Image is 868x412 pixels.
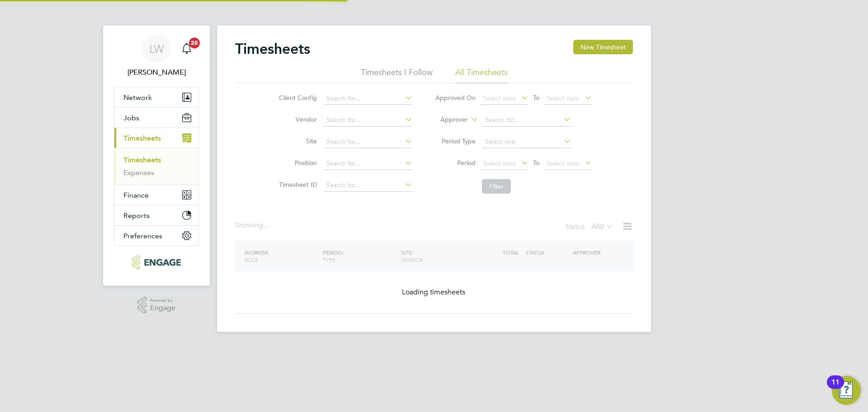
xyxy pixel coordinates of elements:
h2: Timesheets [235,40,310,58]
div: Timesheets [114,148,198,185]
nav: Main navigation [103,25,210,286]
span: To [530,157,542,169]
span: ... [263,221,269,230]
button: Preferences [114,226,198,246]
label: Period Type [435,137,476,145]
div: Status [565,221,615,233]
a: Timesheets [123,156,161,164]
span: To [530,92,542,104]
span: Engage [150,304,175,312]
span: Select date [483,159,516,167]
span: Select date [547,159,580,167]
span: Preferences [123,232,162,240]
label: Approved On [435,94,476,102]
span: Finance [123,191,149,199]
span: 0 [600,222,604,231]
span: LW [149,43,164,55]
button: Finance [114,185,198,205]
label: Approver [427,115,468,124]
label: Site [276,137,317,145]
span: Select date [483,94,516,102]
input: Search for... [323,92,412,105]
label: Timesheet ID [276,180,317,189]
input: Search for... [323,179,412,192]
span: Jobs [123,114,139,122]
span: 20 [189,38,200,48]
label: Position [276,159,317,167]
span: Timesheets [123,134,161,142]
a: LW[PERSON_NAME] [114,34,199,78]
input: Select one [482,136,571,148]
div: Showing [235,221,270,230]
span: Reports [123,211,150,220]
span: Select date [547,94,580,102]
input: Search for... [323,114,412,127]
button: Filter [482,179,511,194]
button: Jobs [114,108,198,128]
button: Open Resource Center, 11 new notifications [832,376,861,405]
button: Reports [114,205,198,225]
a: 20 [178,34,196,63]
a: Go to home page [114,255,199,270]
input: Search for... [323,136,412,148]
input: Search for... [482,114,571,127]
li: All Timesheets [455,67,508,83]
img: xede-logo-retina.png [132,255,180,270]
button: Network [114,87,198,107]
li: Timesheets I Follow [361,67,433,83]
label: Period [435,159,476,167]
button: Timesheets [114,128,198,148]
span: Lana Williams [114,67,199,78]
a: Powered byEngage [137,297,176,314]
div: 11 [831,382,840,394]
span: Network [123,93,152,102]
input: Search for... [323,157,412,170]
label: Vendor [276,115,317,123]
a: Expenses [123,168,154,177]
span: Powered by [150,297,175,304]
label: All [591,222,613,231]
label: Client Config [276,94,317,102]
button: New Timesheet [573,40,633,54]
